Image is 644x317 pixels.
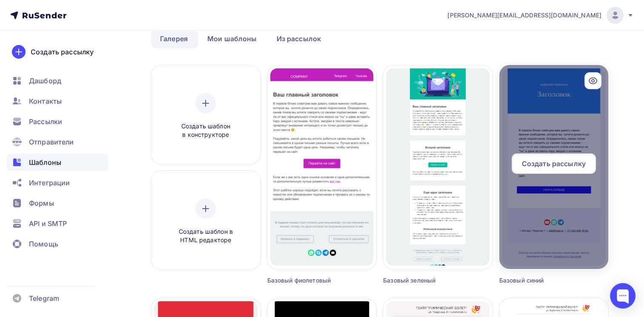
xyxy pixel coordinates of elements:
span: Рассылки [29,116,62,127]
div: Базовый фиолетовый [267,276,349,285]
span: Интеграции [29,178,70,188]
span: Контакты [29,96,62,106]
span: Помощь [29,239,58,249]
span: Создать шаблон в конструкторе [165,122,246,139]
div: Базовый зеленый [383,276,465,285]
a: Из рассылок [268,29,330,48]
a: Шаблоны [7,154,108,171]
a: Галерея [151,29,197,48]
a: Рассылки [7,113,108,130]
span: Дашборд [29,76,61,86]
span: Создать рассылку [522,158,586,169]
span: [PERSON_NAME][EMAIL_ADDRESS][DOMAIN_NAME] [447,11,601,20]
a: Формы [7,195,108,212]
span: Формы [29,198,54,208]
a: [PERSON_NAME][EMAIL_ADDRESS][DOMAIN_NAME] [447,7,634,24]
span: Telegram [29,293,59,303]
a: Мои шаблоны [198,29,266,48]
div: Создать рассылку [31,47,94,57]
div: Базовый синий [499,276,581,285]
span: Отправители [29,137,74,147]
span: Создать шаблон в HTML редакторе [165,227,246,245]
span: Шаблоны [29,157,61,167]
span: API и SMTP [29,218,67,229]
a: Контакты [7,93,108,110]
a: Дашборд [7,72,108,89]
a: Отправители [7,133,108,150]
